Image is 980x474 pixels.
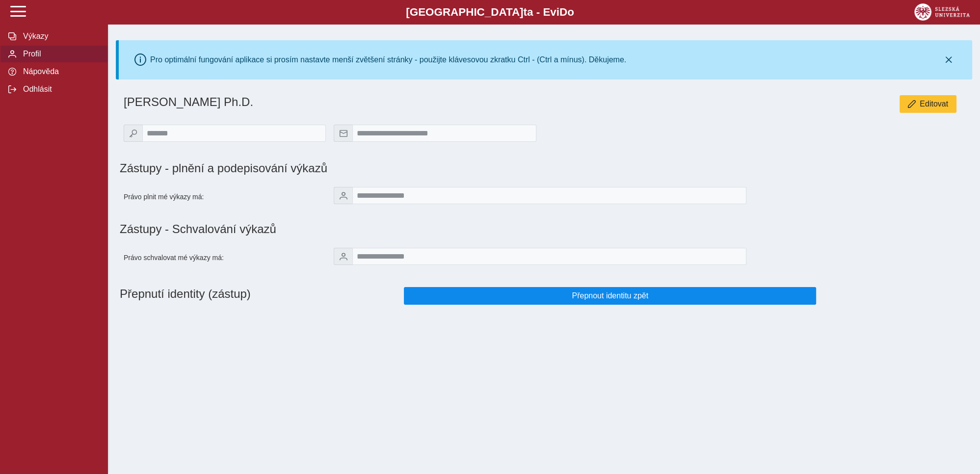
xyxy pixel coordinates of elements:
[20,85,100,94] span: Odhlásit
[412,291,808,300] span: Přepnout identitu zpět
[20,50,100,58] span: Profil
[920,100,948,108] span: Editovat
[900,95,956,113] button: Editovat
[120,161,676,175] h1: Zástupy - plnění a podepisování výkazů
[20,32,100,41] span: Výkazy
[120,222,968,236] h1: Zástupy - Schvalování výkazů
[914,3,970,21] img: logo_web_su.png
[20,67,100,76] span: Nápověda
[150,55,626,64] div: Pro optimální fungování aplikace si prosím nastavte menší zvětšení stránky - použijte klávesovou ...
[567,6,574,18] span: o
[120,283,400,309] h1: Přepnutí identity (zástup)
[523,6,527,18] span: t
[120,244,330,271] div: Právo schvalovat mé výkazy má:
[559,6,567,18] span: D
[404,287,817,305] button: Přepnout identitu zpět
[29,6,951,19] b: [GEOGRAPHIC_DATA] a - Evi
[124,95,676,109] h1: [PERSON_NAME] Ph.D.
[120,183,330,211] div: Právo plnit mé výkazy má:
